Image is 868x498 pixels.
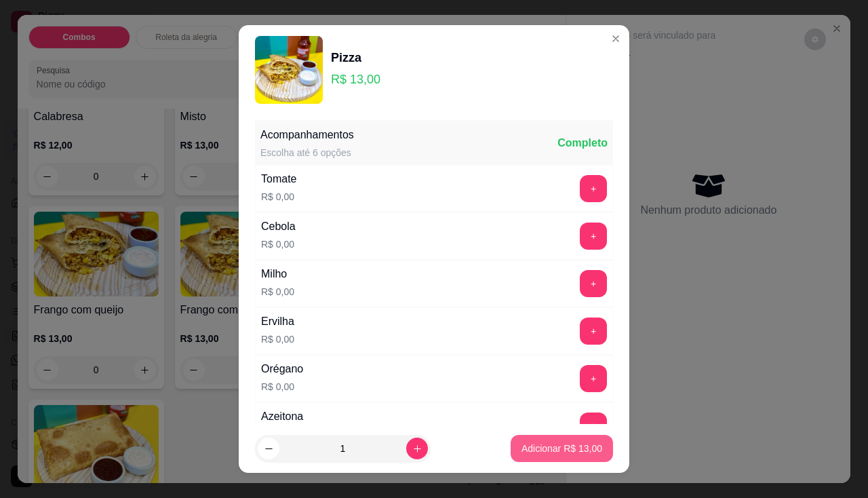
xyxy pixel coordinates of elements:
div: Tomate [261,171,296,187]
button: add [580,365,607,392]
p: R$ 0,00 [261,237,296,251]
p: R$ 0,00 [261,380,303,394]
button: add [580,270,607,297]
button: add [580,413,607,440]
img: product-image [255,36,323,104]
p: R$ 0,00 [261,332,294,346]
p: R$ 13,00 [331,70,380,89]
button: add [580,318,607,345]
div: Ervilha [261,313,294,330]
p: R$ 0,00 [261,190,296,204]
p: Adicionar R$ 13,00 [521,442,602,455]
button: add [580,175,607,202]
div: Orégano [261,361,303,377]
button: increase-product-quantity [406,438,428,459]
button: Adicionar R$ 13,00 [511,435,613,462]
button: decrease-product-quantity [258,438,279,459]
div: Acompanhamentos [260,127,354,143]
div: Pizza [331,48,380,67]
div: Escolha até 6 opções [260,146,354,159]
div: Azeitona [261,408,303,425]
p: R$ 0,00 [261,285,294,299]
button: add [580,223,607,250]
div: Milho [261,266,294,282]
button: Close [605,28,627,50]
div: Completo [557,135,608,151]
div: Cebola [261,218,296,235]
